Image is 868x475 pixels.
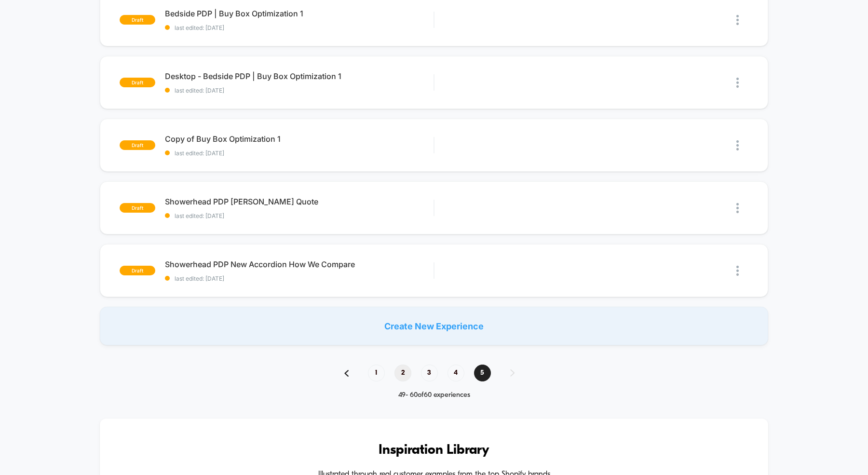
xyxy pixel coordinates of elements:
span: draft [120,140,155,150]
span: last edited: [DATE] [165,275,434,282]
span: draft [120,15,155,25]
h3: Inspiration Library [129,443,739,458]
span: Bedside PDP | Buy Box Optimization 1 [165,9,434,18]
div: 49 - 60 of 60 experiences [335,391,534,399]
img: close [736,203,739,213]
span: draft [120,203,155,213]
img: close [736,78,739,88]
span: 5 [474,365,491,381]
span: Copy of Buy Box Optimization 1 [165,134,434,144]
span: draft [120,266,155,275]
img: close [736,140,739,150]
span: last edited: [DATE] [165,87,434,94]
div: Create New Experience [100,307,768,345]
img: close [736,15,739,25]
span: 4 [448,365,464,381]
span: Showerhead PDP New Accordion How We Compare [165,259,434,269]
span: Showerhead PDP [PERSON_NAME] Quote [165,197,434,206]
span: Desktop - Bedside PDP | Buy Box Optimization 1 [165,71,434,81]
span: last edited: [DATE] [165,212,434,219]
span: 2 [394,365,411,381]
span: 1 [368,365,385,381]
span: 3 [421,365,438,381]
img: close [736,266,739,276]
span: last edited: [DATE] [165,149,434,157]
span: draft [120,78,155,87]
span: last edited: [DATE] [165,24,434,31]
img: pagination back [344,370,349,377]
